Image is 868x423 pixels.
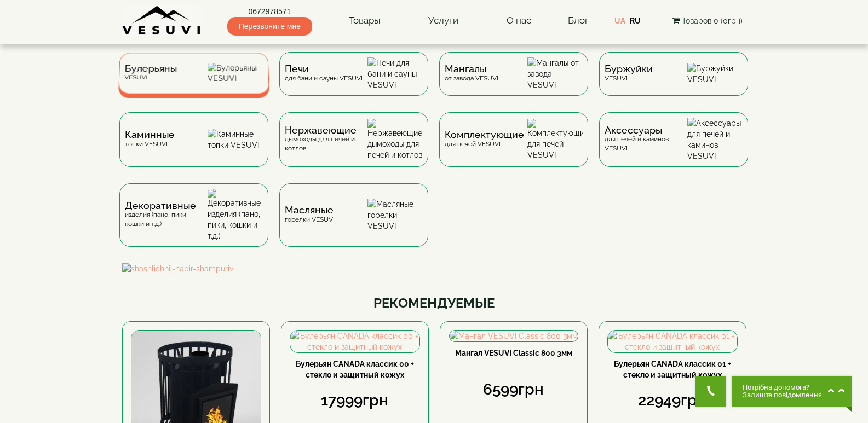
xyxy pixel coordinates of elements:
[367,119,423,160] img: Нержавеющие дымоходы для печей и котлов
[338,8,392,33] a: Товары
[417,8,469,33] a: Услуги
[124,65,177,73] span: Булерьяны
[605,65,653,73] span: Буржуйки
[296,360,414,379] a: Булерьян CANADA классик 00 + стекло и защитный кожух
[274,52,434,112] a: Печидля бани и сауны VESUVI Печи для бани и сауны VESUVI
[114,52,274,112] a: БулерьяныVESUVI Булерьяны VESUVI
[743,384,822,391] span: Потрібна допомога?
[125,130,175,139] span: Каминные
[227,17,312,36] span: Перезвоните мне
[594,52,754,112] a: БуржуйкиVESUVI Буржуйки VESUVI
[527,119,583,160] img: Комплектующие для печей VESUVI
[122,5,202,36] img: Завод VESUVI
[125,201,208,229] div: изделия (пано, пики, кошки и т.д.)
[122,263,746,274] img: shashlichnij-nabir-shampuriv
[608,331,737,352] img: Булерьян CANADA классик 01 + стекло и защитный кожух
[669,15,746,27] button: Товаров 0 (0грн)
[605,126,687,153] div: для печей и каминов VESUVI
[124,65,176,82] div: VESUVI
[568,15,589,26] a: Блог
[290,390,420,412] div: 17999грн
[630,16,641,25] a: RU
[445,130,524,148] div: для печей VESUVI
[285,206,335,215] span: Масляные
[285,65,363,73] span: Печи
[695,376,726,407] button: Get Call button
[687,118,743,161] img: Аксессуары для печей и каминов VESUVI
[605,65,653,83] div: VESUVI
[449,379,579,401] div: 6599грн
[496,8,542,33] a: О нас
[285,126,367,153] div: дымоходы для печей и котлов
[614,360,731,379] a: Булерьян CANADA классик 01 + стекло и защитный кожух
[434,112,594,183] a: Комплектующиедля печей VESUVI Комплектующие для печей VESUVI
[208,129,263,150] img: Каминные топки VESUVI
[445,65,498,83] div: от завода VESUVI
[434,52,594,112] a: Мангалыот завода VESUVI Мангалы от завода VESUVI
[274,112,434,183] a: Нержавеющиедымоходы для печей и котлов Нержавеющие дымоходы для печей и котлов
[732,376,852,407] button: Chat button
[367,57,423,90] img: Печи для бани и сауны VESUVI
[208,63,263,84] img: Булерьяны VESUVI
[743,391,822,399] span: Залиште повідомлення
[285,206,335,224] div: горелки VESUVI
[607,390,738,412] div: 22949грн
[367,199,423,231] img: Масляные горелки VESUVI
[125,130,175,148] div: топки VESUVI
[614,16,625,25] a: UA
[208,189,263,241] img: Декоративные изделия (пано, пики, кошки и т.д.)
[527,57,583,90] img: Мангалы от завода VESUVI
[274,183,434,263] a: Масляныегорелки VESUVI Масляные горелки VESUVI
[445,65,498,73] span: Мангалы
[445,130,524,139] span: Комплектующие
[290,331,419,352] img: Булерьян CANADA классик 00 + стекло и защитный кожух
[455,349,572,357] a: Мангал VESUVI Classic 800 3мм
[114,112,274,183] a: Каминныетопки VESUVI Каминные топки VESUVI
[285,65,363,83] div: для бани и сауны VESUVI
[450,331,578,341] img: Мангал VESUVI Classic 800 3мм
[285,126,367,135] span: Нержавеющие
[227,6,312,17] a: 0672978571
[125,201,208,210] span: Декоративные
[114,183,274,263] a: Декоративныеизделия (пано, пики, кошки и т.д.) Декоративные изделия (пано, пики, кошки и т.д.)
[605,126,687,135] span: Аксессуары
[687,63,743,85] img: Буржуйки VESUVI
[682,16,743,25] span: Товаров 0 (0грн)
[594,112,754,183] a: Аксессуарыдля печей и каминов VESUVI Аксессуары для печей и каминов VESUVI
